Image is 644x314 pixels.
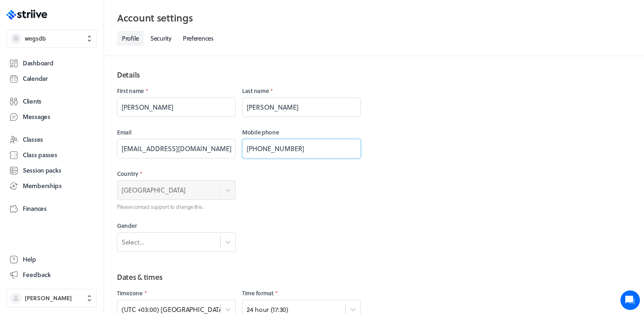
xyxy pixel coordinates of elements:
button: wegsdb [7,29,97,48]
a: Clients [7,94,97,109]
a: Dashboard [7,56,97,71]
input: Search articles [24,140,145,156]
a: Help [7,252,97,267]
a: Class passes [7,148,97,162]
span: Help [23,255,36,264]
span: wegsdb [25,35,46,43]
a: Classes [7,132,97,147]
label: Mobile phone [242,128,361,136]
div: 24 hour (17:30) [247,305,288,314]
span: Class passes [23,151,57,159]
span: Calendar [23,74,48,83]
label: First name [117,87,236,95]
iframe: gist-messenger-bubble-iframe [620,290,640,310]
nav: Tabs [117,31,631,46]
span: Memberships [23,182,62,190]
a: Preferences [178,31,219,46]
span: Finances [23,204,47,213]
button: New conversation [13,95,150,111]
a: Messages [7,110,97,124]
button: Feedback [7,268,97,282]
div: (UTC +03:00) [GEOGRAPHIC_DATA]/[GEOGRAPHIC_DATA] [121,305,221,314]
label: Last name [242,87,361,95]
label: Email [117,128,236,136]
span: Classes [23,135,43,144]
p: Find an answer quickly [11,126,152,136]
h2: Dates & times [117,271,361,283]
h2: Details [117,69,361,80]
span: Feedback [23,271,51,279]
button: [PERSON_NAME] [7,289,97,308]
h2: Account settings [117,10,631,26]
span: Session packs [23,166,61,175]
label: Timezone [117,289,236,297]
a: Calendar [7,71,97,86]
label: Time format [242,289,361,297]
a: Finances [7,201,97,216]
label: Country [117,170,236,178]
span: Dashboard [23,59,53,67]
h1: Hi [PERSON_NAME] [12,39,150,52]
span: Messages [23,113,50,121]
span: [PERSON_NAME] [25,294,72,302]
a: Session packs [7,163,97,178]
p: Please contact support to change this. [117,203,236,210]
h2: We're here to help. Ask us anything! [12,54,150,80]
span: New conversation [52,100,98,106]
label: Gender [117,222,236,230]
div: Select... [121,238,144,247]
a: Memberships [7,179,97,193]
span: Clients [23,97,41,106]
a: Profile [117,31,144,46]
a: Security [145,31,176,46]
